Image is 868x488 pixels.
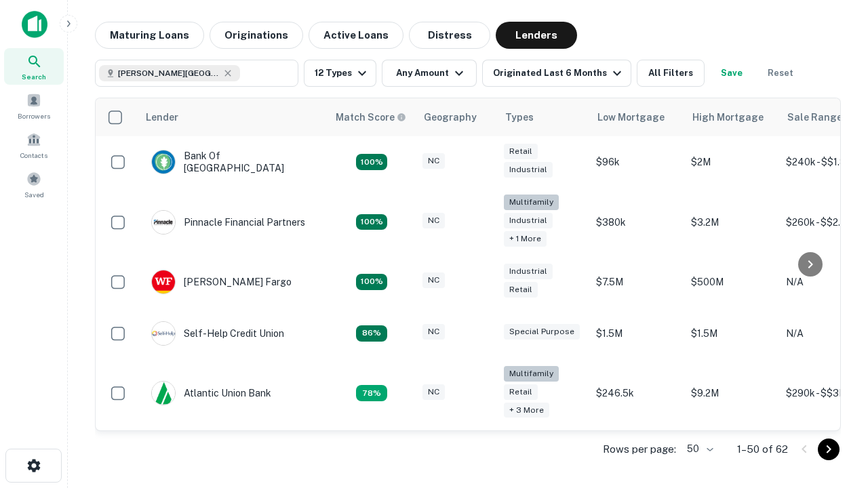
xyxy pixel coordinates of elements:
[504,195,559,210] div: Multifamily
[684,359,779,428] td: $9.2M
[496,22,577,49] button: Lenders
[504,324,580,340] div: Special Purpose
[497,98,589,136] th: Types
[424,109,477,125] div: Geography
[589,188,684,256] td: $380k
[818,439,840,460] button: Go to next page
[4,127,64,163] a: Contacts
[4,87,64,124] a: Borrowers
[422,153,445,169] div: NC
[138,98,328,136] th: Lender
[416,98,497,136] th: Geography
[504,366,559,382] div: Multifamily
[589,136,684,188] td: $96k
[504,144,538,159] div: Retail
[152,382,175,405] img: picture
[692,109,764,125] div: High Mortgage
[336,110,406,125] div: Capitalize uses an advanced AI algorithm to match your search with the best lender. The match sco...
[151,321,284,346] div: Self-help Credit Union
[152,270,175,293] img: picture
[737,441,788,457] p: 1–50 of 62
[589,256,684,308] td: $7.5M
[422,384,445,400] div: NC
[328,98,416,136] th: Capitalize uses an advanced AI algorithm to match your search with the best lender. The match sco...
[759,60,802,87] button: Reset
[684,188,779,256] td: $3.2M
[152,211,175,234] img: picture
[800,380,868,445] iframe: Chat Widget
[603,441,676,457] p: Rows per page:
[336,110,403,125] h6: Match Score
[22,11,47,38] img: capitalize-icon.png
[22,71,46,82] span: Search
[382,60,477,87] button: Any Amount
[684,256,779,308] td: $500M
[422,213,445,228] div: NC
[504,162,553,178] div: Industrial
[504,384,538,400] div: Retail
[152,322,175,345] img: picture
[4,48,64,85] a: Search
[304,60,376,87] button: 12 Types
[422,272,445,288] div: NC
[409,22,490,49] button: Distress
[151,150,314,174] div: Bank Of [GEOGRAPHIC_DATA]
[504,213,553,228] div: Industrial
[151,381,271,405] div: Atlantic Union Bank
[684,308,779,359] td: $1.5M
[504,282,538,298] div: Retail
[151,270,292,294] div: [PERSON_NAME] Fargo
[152,150,175,174] img: picture
[4,166,64,203] a: Saved
[18,110,50,121] span: Borrowers
[589,308,684,359] td: $1.5M
[118,67,220,79] span: [PERSON_NAME][GEOGRAPHIC_DATA], [GEOGRAPHIC_DATA]
[482,60,631,87] button: Originated Last 6 Months
[637,60,705,87] button: All Filters
[684,98,779,136] th: High Mortgage
[422,324,445,340] div: NC
[589,359,684,428] td: $246.5k
[684,136,779,188] td: $2M
[589,98,684,136] th: Low Mortgage
[504,264,553,279] div: Industrial
[504,403,549,418] div: + 3 more
[493,65,625,81] div: Originated Last 6 Months
[356,214,387,230] div: Matching Properties: 23, hasApolloMatch: undefined
[356,325,387,342] div: Matching Properties: 11, hasApolloMatch: undefined
[210,22,303,49] button: Originations
[356,154,387,170] div: Matching Properties: 14, hasApolloMatch: undefined
[356,385,387,401] div: Matching Properties: 10, hasApolloMatch: undefined
[504,231,547,247] div: + 1 more
[151,210,305,235] div: Pinnacle Financial Partners
[787,109,842,125] div: Sale Range
[356,274,387,290] div: Matching Properties: 14, hasApolloMatch: undefined
[146,109,178,125] div: Lender
[505,109,534,125] div: Types
[20,150,47,161] span: Contacts
[682,439,715,459] div: 50
[710,60,753,87] button: Save your search to get updates of matches that match your search criteria.
[597,109,665,125] div: Low Mortgage
[24,189,44,200] span: Saved
[309,22,403,49] button: Active Loans
[95,22,204,49] button: Maturing Loans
